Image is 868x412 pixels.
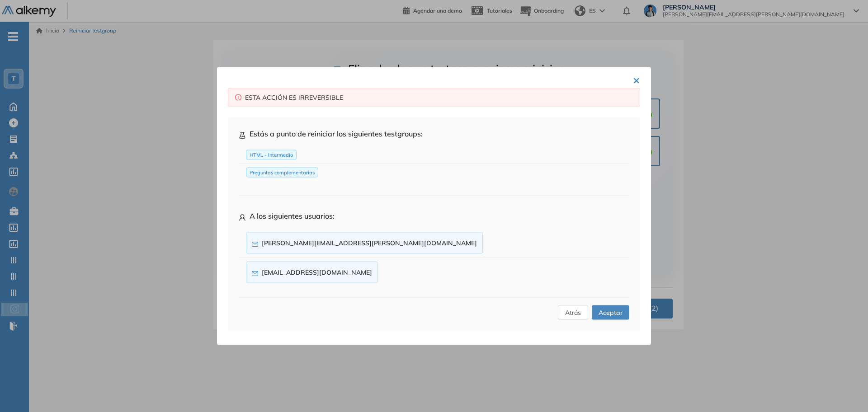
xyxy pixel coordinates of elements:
[246,150,297,160] span: HTML - Intermedio
[239,128,629,139] h5: Estás a punto de reiniciar los siguientes testgroups:
[246,168,318,178] span: Preguntas complementarias
[239,211,629,221] h5: A los siguientes usuarios:
[235,94,241,101] span: exclamation-circle
[252,271,258,277] span: mail
[823,369,868,412] div: Widget de chat
[239,132,246,139] span: experiment
[592,305,629,320] button: Aceptar
[262,239,477,247] strong: [PERSON_NAME][EMAIL_ADDRESS][PERSON_NAME][DOMAIN_NAME]
[245,93,633,103] div: ESTA ACCIÓN ES IRREVERSIBLE
[252,241,258,248] span: mail
[823,369,868,412] iframe: Chat Widget
[599,308,623,318] span: Aceptar
[558,305,588,320] button: Atrás
[239,214,246,221] span: user
[262,268,372,276] strong: [EMAIL_ADDRESS][DOMAIN_NAME]
[633,71,640,89] button: ×
[565,308,581,318] span: Atrás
